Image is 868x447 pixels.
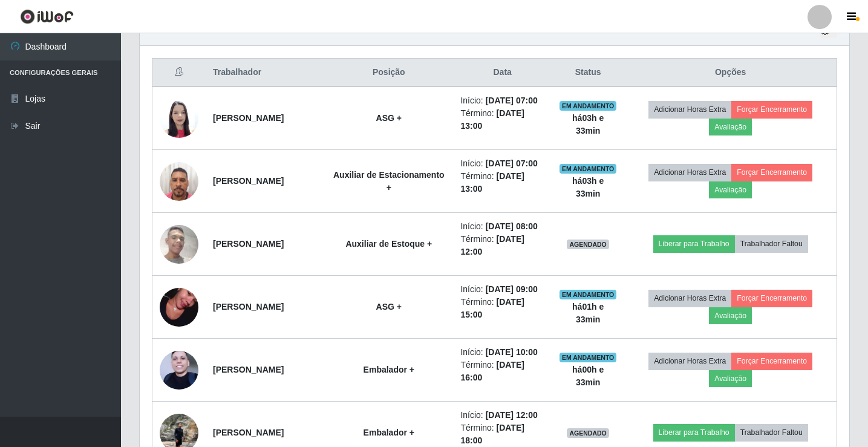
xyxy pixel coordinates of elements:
[486,158,538,168] time: [DATE] 07:00
[460,157,544,170] li: Início:
[560,164,617,174] span: EM ANDAMENTO
[324,59,453,87] th: Posição
[213,239,284,249] strong: [PERSON_NAME]
[567,240,609,249] span: AGENDADO
[486,96,538,105] time: [DATE] 07:00
[572,113,604,135] strong: há 03 h e 33 min
[213,302,284,312] strong: [PERSON_NAME]
[460,296,544,321] li: Término:
[364,428,414,437] strong: Embalador +
[460,94,544,107] li: Início:
[376,302,402,312] strong: ASG +
[486,410,538,420] time: [DATE] 12:00
[460,220,544,233] li: Início:
[453,59,552,87] th: Data
[735,235,808,252] button: Trabalhador Faltou
[731,101,812,118] button: Forçar Encerramento
[709,307,752,324] button: Avaliação
[460,359,544,384] li: Término:
[572,176,604,198] strong: há 03 h e 33 min
[648,290,731,307] button: Adicionar Horas Extra
[486,284,538,294] time: [DATE] 09:00
[653,424,735,441] button: Liberar para Trabalho
[376,113,402,123] strong: ASG +
[731,164,812,181] button: Forçar Encerramento
[160,93,198,144] img: 1732967695446.jpeg
[213,176,284,186] strong: [PERSON_NAME]
[460,346,544,359] li: Início:
[160,201,198,287] img: 1722379752975.jpeg
[567,428,609,438] span: AGENDADO
[333,170,445,192] strong: Auxiliar de Estacionamento +
[486,347,538,357] time: [DATE] 10:00
[572,365,604,387] strong: há 00 h e 33 min
[460,283,544,296] li: Início:
[213,365,284,374] strong: [PERSON_NAME]
[560,353,617,362] span: EM ANDAMENTO
[460,422,544,447] li: Término:
[206,59,324,87] th: Trabalhador
[709,119,752,135] button: Avaliação
[213,428,284,437] strong: [PERSON_NAME]
[160,345,198,396] img: 1706546677123.jpeg
[460,170,544,195] li: Término:
[648,353,731,370] button: Adicionar Horas Extra
[552,59,624,87] th: Status
[648,101,731,118] button: Adicionar Horas Extra
[624,59,837,87] th: Opções
[709,181,752,198] button: Avaliação
[709,370,752,387] button: Avaliação
[160,273,198,342] img: 1717438276108.jpeg
[731,290,812,307] button: Forçar Encerramento
[735,424,808,441] button: Trabalhador Faltou
[20,9,74,24] img: CoreUI Logo
[572,302,604,324] strong: há 01 h e 33 min
[560,101,617,111] span: EM ANDAMENTO
[460,233,544,258] li: Término:
[160,155,198,207] img: 1735300261799.jpeg
[731,353,812,370] button: Forçar Encerramento
[460,409,544,422] li: Início:
[345,239,432,249] strong: Auxiliar de Estoque +
[213,113,284,123] strong: [PERSON_NAME]
[648,164,731,181] button: Adicionar Horas Extra
[460,107,544,132] li: Término:
[486,221,538,231] time: [DATE] 08:00
[560,290,617,299] span: EM ANDAMENTO
[653,235,735,252] button: Liberar para Trabalho
[364,365,414,374] strong: Embalador +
